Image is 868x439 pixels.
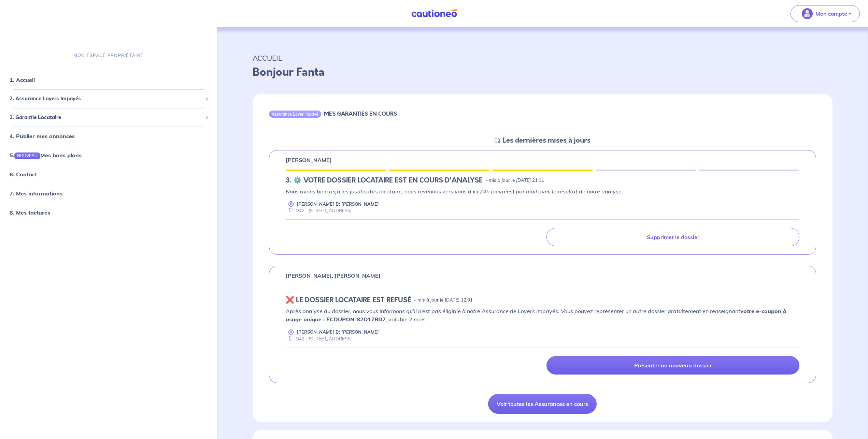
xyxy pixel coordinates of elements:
[10,171,37,178] a: 6. Contact
[286,176,483,185] h5: 3.︎ ⚙️ VOTRE DOSSIER LOCATAIRE EST EN COURS D'ANALYSE
[286,296,411,304] h5: ❌️️ LE DOSSIER LOCATAIRE EST REFUSÉ
[634,362,712,369] p: Présenter un nouveau dossier
[3,92,214,105] div: 2. Assurance Loyers Impayés
[3,129,214,143] div: 4. Publier mes annonces
[791,5,860,22] button: illu_account_valid_menu.svgMon compte
[324,111,397,117] h6: MES GARANTIES EN COURS
[3,73,214,87] div: 1. Accueil
[297,329,379,335] p: [PERSON_NAME] Et [PERSON_NAME]
[286,187,799,195] p: Nous avons bien reçu les justificatifs locataire, nous revenons vers vous d'ici 24h (ouvrées) par...
[286,156,332,164] p: [PERSON_NAME]
[297,201,379,207] p: [PERSON_NAME] Et [PERSON_NAME]
[3,111,214,124] div: 3. Garantie Locataire
[10,152,82,159] a: 5.NOUVEAUMes bons plans
[503,136,590,145] h5: Les dernières mises à jours
[10,133,75,140] a: 4. Publier mes annonces
[286,307,799,323] p: Après analyse du dossier, nous vous informons qu’il n’est pas éligible à notre Assurance de Loyer...
[286,296,799,304] div: state: REJECTED, Context: NEW,CHOOSE-CERTIFICATE,COLOCATION,LESSOR-DOCUMENTS
[253,52,833,64] p: ACCUEIL
[802,8,813,19] img: illu_account_valid_menu.svg
[269,111,321,117] div: Assurance Loyer Impayé
[3,206,214,219] div: 8. Mes factures
[286,176,799,185] div: state: DOCUMENTS-TO-EVALUATE, Context: NEW,CHOOSE-CERTIFICATE,ALONE,LESSOR-DOCUMENTS
[647,234,699,240] p: Supprimer le dossier
[10,190,62,197] a: 7. Mes informations
[414,297,473,304] p: - mis à jour le [DATE] 12:01
[546,228,799,246] a: Supprimer le dossier
[10,95,202,103] span: 2. Assurance Loyers Impayés
[3,187,214,200] div: 7. Mes informations
[286,207,352,214] div: D42 - [STREET_ADDRESS]
[286,272,381,280] p: [PERSON_NAME], [PERSON_NAME]
[409,9,460,18] img: Cautioneo
[253,64,833,81] p: Bonjour Fanta
[485,177,544,184] p: - mis à jour le [DATE] 21:11
[10,209,50,216] a: 8. Mes factures
[546,356,799,375] a: Présenter un nouveau dossier
[10,76,35,83] a: 1. Accueil
[10,113,202,121] span: 3. Garantie Locataire
[488,394,597,414] a: Voir toutes les Assurances en cours
[3,148,214,162] div: 5.NOUVEAUMes bons plans
[3,167,214,181] div: 6. Contact
[815,10,847,18] p: Mon compte
[73,52,144,59] p: MON ESPACE PROPRIÉTAIRE
[286,336,352,342] div: D42 - [STREET_ADDRESS]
